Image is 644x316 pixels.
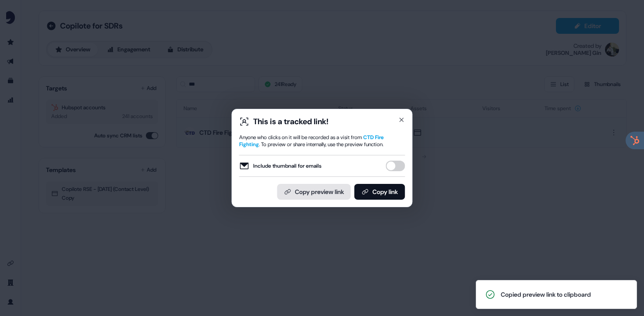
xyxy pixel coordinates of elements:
[277,184,351,200] button: Copy preview link
[501,290,591,299] div: Copied preview link to clipboard
[239,134,384,148] span: CTD Fire Fighting
[354,184,405,200] button: Copy link
[253,116,329,127] div: This is a tracked link!
[239,134,405,148] div: Anyone who clicks on it will be recorded as a visit from . To preview or share internally, use th...
[239,161,322,171] label: Include thumbnail for emails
